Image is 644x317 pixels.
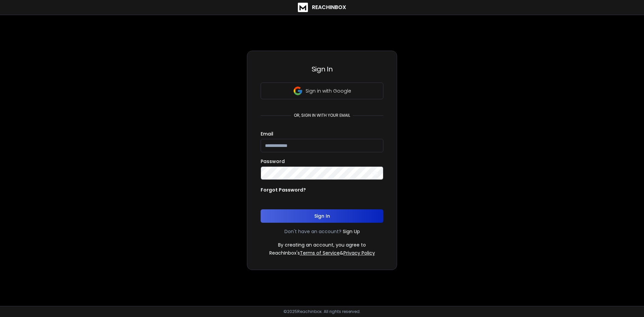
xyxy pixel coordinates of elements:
[284,228,341,235] p: Don't have an account?
[283,309,361,314] p: © 2025 Reachinbox. All rights reserved.
[298,3,346,12] a: ReachInbox
[312,3,346,11] h1: ReachInbox
[343,250,375,256] a: Privacy Policy
[343,228,360,235] a: Sign Up
[278,242,366,248] p: By creating an account, you agree to
[261,83,383,99] button: Sign in with Google
[291,113,353,118] p: or, sign in with your email
[261,159,285,164] label: Password
[261,64,383,74] h3: Sign In
[300,250,340,256] a: Terms of Service
[269,250,375,256] p: ReachInbox's &
[261,131,273,136] label: Email
[261,209,383,223] button: Sign In
[261,187,306,193] p: Forgot Password?
[298,3,308,12] img: logo
[306,88,351,94] p: Sign in with Google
